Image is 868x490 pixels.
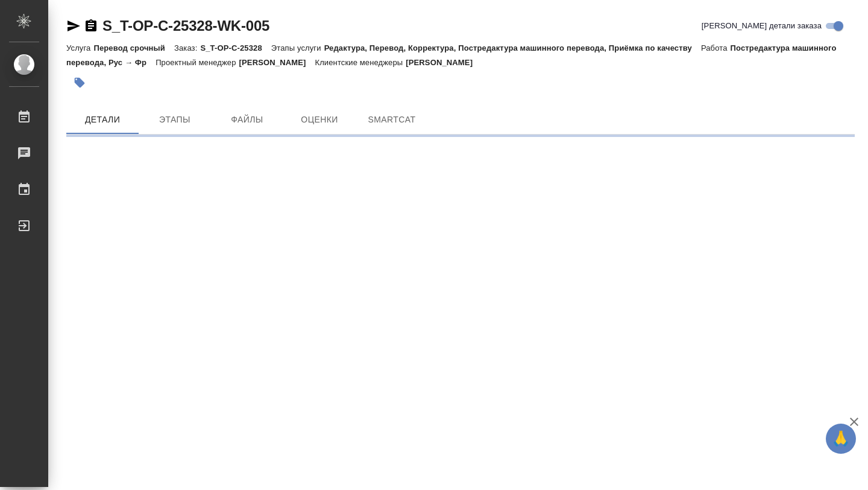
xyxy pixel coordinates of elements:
[702,20,822,32] span: [PERSON_NAME] детали заказа
[200,43,271,52] p: S_T-OP-C-25328
[93,43,174,52] p: Перевод срочный
[84,19,98,33] button: Скопировать ссылку
[291,112,348,127] span: Оценки
[156,58,239,67] p: Проектный менеджер
[831,426,851,451] span: 🙏
[271,43,324,52] p: Этапы услуги
[826,424,856,454] button: 🙏
[406,58,482,67] p: [PERSON_NAME]
[66,43,93,52] p: Услуга
[66,19,81,33] button: Скопировать ссылку для ЯМессенджера
[363,112,421,127] span: SmartCat
[239,58,315,67] p: [PERSON_NAME]
[66,69,93,96] button: Добавить тэг
[174,43,200,52] p: Заказ:
[146,112,204,127] span: Этапы
[315,58,406,67] p: Клиентские менеджеры
[74,112,131,127] span: Детали
[218,112,276,127] span: Файлы
[324,43,701,52] p: Редактура, Перевод, Корректура, Постредактура машинного перевода, Приёмка по качеству
[701,43,731,52] p: Работа
[102,17,269,34] a: S_T-OP-C-25328-WK-005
